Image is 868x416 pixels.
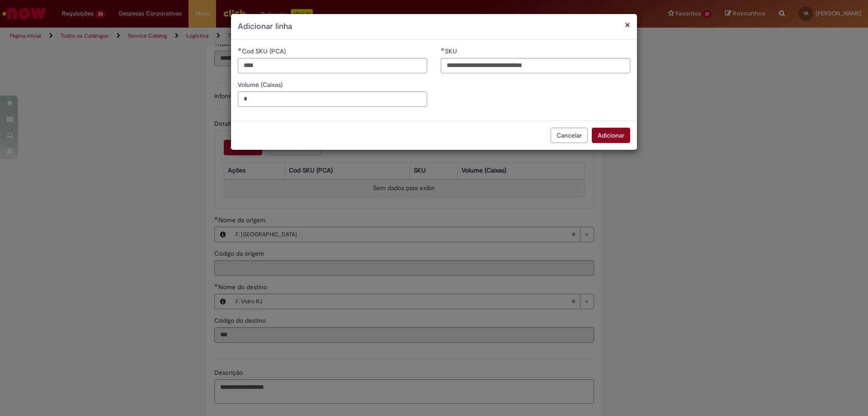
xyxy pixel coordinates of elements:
button: Adicionar [592,128,630,143]
button: Cancelar [551,128,588,143]
input: SKU [441,58,630,73]
input: Cod SKU (PCA) [238,58,427,73]
button: Fechar modal [625,20,630,29]
span: Obrigatório Preenchido [238,48,242,51]
h2: Adicionar linha [238,21,630,33]
input: Volume (Caixas) [238,91,427,107]
span: Obrigatório Preenchido [441,48,445,51]
span: Cod SKU (PCA) [242,47,288,55]
span: SKU [445,47,459,55]
span: Volume (Caixas) [238,81,284,89]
